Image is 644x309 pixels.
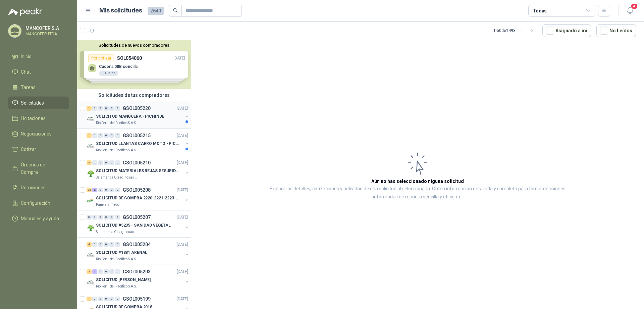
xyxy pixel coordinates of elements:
div: 2 [87,269,92,274]
div: 0 [115,188,120,192]
p: Salamanca Oleaginosas SAS [96,229,138,235]
img: Company Logo [87,197,95,205]
p: Rio Fertil del Pacífico S.A.S. [96,284,137,289]
div: 0 [92,242,97,247]
div: 0 [92,106,97,111]
a: Manuales y ayuda [8,212,69,225]
div: 0 [109,160,114,165]
div: 0 [104,269,109,274]
div: 0 [115,297,120,301]
a: Inicio [8,50,69,63]
div: 0 [109,242,114,247]
p: Salamanca Oleaginosas SAS [96,175,138,180]
span: Manuales y ayuda [21,215,59,222]
div: 0 [104,160,109,165]
div: 0 [92,133,97,138]
p: [DATE] [177,269,188,275]
a: Órdenes de Compra [8,158,69,179]
a: Licitaciones [8,112,69,125]
p: MANCOFER LTDA [25,32,67,36]
span: Órdenes de Compra [21,161,63,176]
span: 4 [631,3,638,9]
p: [DATE] [177,105,188,112]
p: SOLICITUD LLANTAS CARRO MOTO - PICHINDE [96,141,179,147]
a: 2 1 0 0 0 0 GSOL005203[DATE] Company LogoSOLICITUD [PERSON_NAME]Rio Fertil del Pacífico S.A.S. [87,268,190,289]
p: [DATE] [177,187,188,193]
a: Chat [8,66,69,78]
div: 0 [98,106,103,111]
span: Inicio [21,53,32,60]
div: 0 [98,188,103,192]
div: 2 [92,188,97,192]
div: Solicitudes de nuevos compradoresPor cotizarSOL054060[DATE] Cadena 08B sencilla10 CajasPor cotiza... [77,40,191,89]
button: Solicitudes de nuevos compradores [80,43,188,48]
div: 0 [115,133,120,138]
p: MANCOFER S.A [25,26,67,31]
p: Explora los detalles, cotizaciones y actividad de una solicitud al seleccionarla. Obtén informaci... [258,185,577,201]
div: 0 [115,269,120,274]
div: 4 [87,242,92,247]
p: [DATE] [177,160,188,166]
p: SOLICITUD #5235 - SANIDAD VEGETAL [96,222,171,229]
p: Rio Fertil del Pacífico S.A.S. [96,120,137,126]
div: Todas [533,7,547,14]
a: 4 0 0 0 0 0 GSOL005204[DATE] Company LogoSOLICITUD #1881 ARENALRio Fertil del Pacífico S.A.S. [87,240,190,262]
p: Rio Fertil del Pacífico S.A.S. [96,148,137,153]
div: 1 [92,269,97,274]
div: 0 [98,269,103,274]
div: 0 [115,242,120,247]
span: Tareas [21,84,36,91]
p: [DATE] [177,241,188,248]
p: GSOL005204 [123,242,151,247]
div: 0 [109,215,114,220]
p: Panela El Trébol [96,202,120,207]
div: 0 [104,297,109,301]
p: [DATE] [177,214,188,221]
a: 22 2 0 0 0 0 GSOL005208[DATE] Company LogoSOLICITUD DE COMPRA 2220-2221-2223-2224Panela El Trébol [87,186,190,207]
p: GSOL005199 [123,297,151,301]
div: 0 [109,297,114,301]
span: 2640 [148,7,164,15]
div: 0 [98,297,103,301]
p: SOLICITUD [PERSON_NAME] [96,277,151,283]
div: 1 - 50 de 1493 [493,25,537,36]
button: No Leídos [596,24,636,37]
div: 1 [87,133,92,138]
a: Tareas [8,81,69,94]
span: search [173,8,178,13]
span: Remisiones [21,184,46,191]
a: Solicitudes [8,96,69,109]
div: 0 [98,242,103,247]
div: 0 [92,297,97,301]
a: Configuración [8,197,69,209]
img: Company Logo [87,251,95,259]
div: 0 [98,215,103,220]
div: 0 [109,269,114,274]
img: Company Logo [87,278,95,286]
div: 0 [87,215,92,220]
img: Company Logo [87,115,95,123]
p: GSOL005203 [123,269,151,274]
img: Logo peakr [8,8,42,16]
div: 5 [87,160,92,165]
div: 0 [98,160,103,165]
a: Remisiones [8,181,69,194]
h1: Mis solicitudes [99,6,142,15]
a: 1 0 0 0 0 0 GSOL005215[DATE] Company LogoSOLICITUD LLANTAS CARRO MOTO - PICHINDERio Fertil del Pa... [87,131,190,153]
div: 0 [104,106,109,111]
span: Chat [21,68,31,76]
p: SOLICITUD MATERIALES REJAS SEGURIDAD - OFICINA [96,168,179,174]
p: [DATE] [177,132,188,139]
div: 1 [87,106,92,111]
p: GSOL005208 [123,188,151,192]
div: 0 [104,188,109,192]
div: 22 [87,188,92,192]
div: 0 [104,242,109,247]
p: SOLICITUD DE COMPRA 2220-2221-2223-2224 [96,195,179,201]
p: GSOL005207 [123,215,151,220]
span: Licitaciones [21,115,46,122]
span: Cotizar [21,146,36,153]
p: SOLICITUD MANGUERA - PICHINDE [96,113,164,120]
div: 0 [104,133,109,138]
div: 0 [109,188,114,192]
